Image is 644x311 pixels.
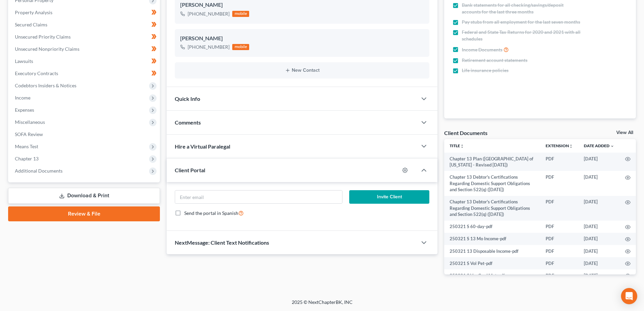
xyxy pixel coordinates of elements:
button: Invite Client [349,190,430,204]
i: unfold_more [569,144,573,148]
div: mobile [232,11,249,17]
i: unfold_more [460,144,464,148]
span: Bank statements for all checking/savings/deposit accounts for the last three months [462,2,582,15]
a: Review & File [8,206,160,221]
span: Unsecured Priority Claims [15,34,71,40]
div: Client Documents [444,129,487,136]
td: [DATE] [578,221,620,233]
span: SOFA Review [15,131,43,137]
span: Secured Claims [15,22,47,27]
a: Date Added expand_more [584,143,614,148]
span: Property Analysis [15,9,52,15]
a: Download & Print [8,188,160,204]
span: Expenses [15,107,34,113]
span: Income [15,95,30,101]
button: New Contact [180,68,424,73]
a: Lawsuits [9,55,160,67]
span: NextMessage: Client Text Notifications [175,239,269,246]
a: Unsecured Priority Claims [9,31,160,43]
span: Lawsuits [15,58,33,64]
a: Property Analysis [9,6,160,19]
td: Chapter 13 Plan ([GEOGRAPHIC_DATA] of [US_STATE] - Revised [DATE]) [444,153,540,171]
td: 250321 S Vol Pet-pdf [444,257,540,269]
span: Federal and State Tax Returns for 2020 and 2021 with all schedules [462,29,582,42]
td: PDF [540,171,578,196]
a: Executory Contracts [9,67,160,80]
td: PDF [540,233,578,245]
span: Retirement account statements [462,57,527,64]
div: [PERSON_NAME] [180,35,424,43]
td: Chapter 13 Debtor's Certifications Regarding Domestic Support Obligations and Section 522(q) ([DA... [444,171,540,196]
div: Open Intercom Messenger [621,288,637,304]
td: [DATE] [578,196,620,221]
input: Enter email [175,191,342,203]
span: Send the portal in Spanish [184,210,238,216]
a: SOFA Review [9,128,160,140]
td: [DATE] [578,171,620,196]
span: Chapter 13 [15,156,39,161]
span: Life insurance policies [462,67,508,74]
td: PDF [540,196,578,221]
div: [PHONE_NUMBER] [188,44,230,50]
td: [DATE] [578,233,620,245]
span: Executory Contracts [15,70,58,76]
td: [DATE] [578,269,620,282]
td: [DATE] [578,245,620,257]
div: [PHONE_NUMBER] [188,10,230,17]
span: Client Portal [175,167,205,173]
span: Unsecured Nonpriority Claims [15,46,79,52]
a: Secured Claims [9,19,160,31]
td: PDF [540,153,578,171]
i: expand_more [610,144,614,148]
a: View All [616,130,633,135]
td: 250321 S Ver Cred Mat-pdf [444,269,540,282]
div: [PERSON_NAME] [180,1,424,9]
td: [DATE] [578,153,620,171]
td: 250321 S 13 Mo Income-pdf [444,233,540,245]
a: Unsecured Nonpriority Claims [9,43,160,55]
span: Hire a Virtual Paralegal [175,143,230,150]
td: 250321 13 Disposable Income-pdf [444,245,540,257]
td: [DATE] [578,257,620,269]
div: 2025 © NextChapterBK, INC [129,299,515,311]
a: Titleunfold_more [450,143,464,148]
td: PDF [540,221,578,233]
td: Chapter 13 Debtor's Certifications Regarding Domestic Support Obligations and Section 522(q) ([DA... [444,196,540,221]
span: Quick Info [175,95,200,102]
span: Comments [175,119,201,126]
a: Extensionunfold_more [546,143,573,148]
span: Codebtors Insiders & Notices [15,83,76,88]
td: 250321 S 60-day-pdf [444,221,540,233]
td: PDF [540,257,578,269]
div: mobile [232,44,249,50]
span: Pay stubs from all employment for the last seven months [462,19,580,25]
span: Means Test [15,143,38,149]
span: Income Documents [462,46,502,53]
td: PDF [540,269,578,282]
td: PDF [540,245,578,257]
span: Miscellaneous [15,119,45,125]
span: Additional Documents [15,168,63,174]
